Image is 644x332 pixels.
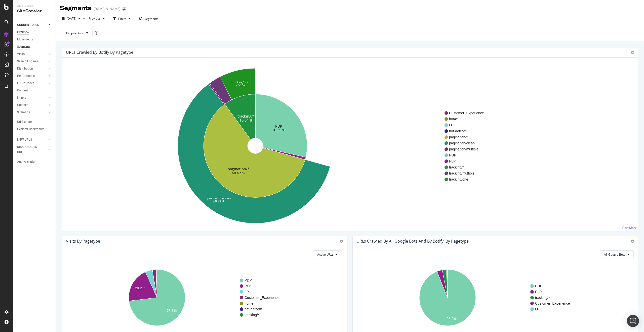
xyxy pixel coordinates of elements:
[245,290,249,294] text: LP
[17,4,52,8] div: Analytics
[17,51,47,57] a: Visits
[17,102,47,108] a: Outlinks
[245,313,259,317] text: tracking/*
[449,110,484,116] span: Customer_Experience
[83,16,87,20] span: vs
[447,317,457,321] text: 93.9%
[239,118,253,123] text: 10.04 %
[630,240,634,243] i: Options
[449,171,484,176] span: tracking/multiple
[17,73,35,79] div: Performance
[600,250,634,258] button: All Google Bots
[67,16,76,21] span: 2025 Oct. 1st
[449,135,484,140] span: pagination/*
[228,166,249,171] text: pagination/*
[17,119,33,125] div: Url Explorer
[135,286,145,290] text: 20.2%
[449,165,484,170] span: tracking/*
[17,66,47,71] a: Distribution
[535,296,550,300] text: tracking/*
[17,88,52,93] a: Content
[449,153,484,158] span: PDP
[17,59,38,64] div: Search Engines
[60,15,83,23] button: [DATE]
[213,199,224,203] text: 60.33 %
[622,226,637,230] a: View More
[245,278,252,282] text: PDP
[17,81,47,86] a: HTTP Codes
[87,16,101,21] span: Previous
[535,307,539,311] text: LP
[17,44,30,49] div: Segments
[17,144,43,155] div: DISAPPEARED URLS
[449,159,484,164] span: PLP
[17,95,26,100] div: Inlinks
[17,8,52,14] div: SiteCrawler
[17,95,47,100] a: Inlinks
[630,51,634,54] i: Options
[17,102,28,108] div: Outlinks
[111,15,133,23] button: Filters
[66,49,133,56] h4: URLs Crawled By Botify By pagetype
[449,117,484,122] span: home
[17,137,47,142] a: NEW URLS
[535,290,542,294] text: PLP
[245,296,279,300] text: Customer_Experience
[17,59,47,64] a: Search Engines
[232,170,245,175] text: 60.62 %
[17,37,33,42] div: Movements
[94,6,120,11] div: [DOMAIN_NAME]
[17,22,39,28] div: CURRENT URLS
[60,4,92,13] div: Segments
[245,301,253,305] text: home
[245,284,251,288] text: PLP
[272,128,285,132] text: 28.35 %
[17,127,44,132] div: Explorer Bookmarks
[17,30,29,35] div: Overview
[17,81,34,86] div: HTTP Codes
[17,159,52,164] a: Analysis Info
[123,7,126,11] div: arrow-right-arrow-left
[535,301,570,305] text: Customer_Experience
[235,83,245,87] text: 7.54 %
[66,238,100,245] h4: Visits by pagetype
[449,147,484,152] span: pagination/multiple
[17,44,52,49] a: Segments
[87,15,107,23] button: Previous
[207,196,231,200] text: pagination/clean
[231,80,249,84] text: tracking/one
[17,137,32,142] div: NEW URLS
[17,88,28,93] div: Content
[275,124,282,128] text: PDP
[356,238,469,245] h4: URLs Crawled by All Google Bots and by Botify, by pagetype
[449,123,484,128] span: LP
[137,15,160,23] button: Segments
[17,110,47,115] a: Sitemaps
[449,129,484,134] span: not-dotcom
[17,144,47,155] a: DISAPPEARED URLS
[17,159,35,164] div: Analysis Info
[17,37,52,42] a: Movements
[17,66,33,71] div: Distribution
[66,31,84,35] span: By: pagetype
[17,127,52,132] a: Explorer Bookmarks
[118,17,127,21] div: Filters
[317,252,334,257] span: Active URLs
[627,315,639,327] div: Open Intercom Messenger
[17,22,47,28] a: CURRENT URLS
[144,17,158,21] span: Segments
[17,51,25,57] div: Visits
[237,114,255,119] text: tracking/*
[604,252,625,257] span: All Google Bots
[535,284,542,288] text: PDP
[449,141,484,146] span: pagination/clean
[313,250,342,258] button: Active URLs
[340,240,343,243] i: Options
[62,29,93,37] button: By: pagetype
[167,309,177,313] text: 73.1%
[17,30,52,35] a: Overview
[17,73,47,79] a: Performance
[17,110,30,115] div: Sitemaps
[245,307,262,311] text: not-dotcom
[449,177,484,182] span: tracking/one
